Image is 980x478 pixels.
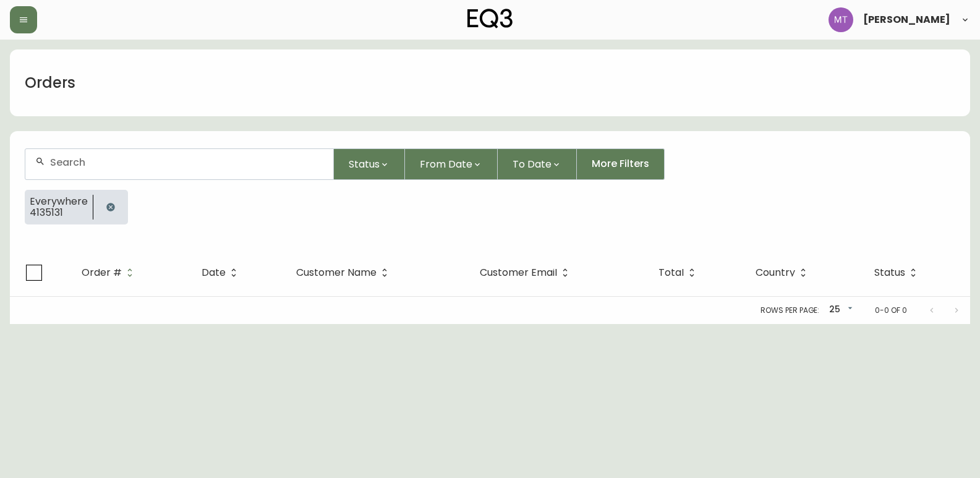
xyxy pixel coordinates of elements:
span: Customer Name [296,267,393,278]
span: More Filters [592,157,649,171]
p: 0-0 of 0 [875,305,907,316]
span: Date [202,269,226,276]
button: To Date [498,148,577,180]
span: Country [756,269,795,276]
button: From Date [405,148,498,180]
img: 397d82b7ede99da91c28605cdd79fceb [829,7,853,32]
p: Rows per page: [761,305,819,316]
span: Everywhere [30,196,88,207]
span: [PERSON_NAME] [863,15,950,25]
h1: Orders [25,72,75,93]
span: Order # [82,267,138,278]
span: Total [658,267,700,278]
span: Date [202,267,242,278]
img: logo [467,9,513,28]
input: Search [50,156,323,168]
span: Country [756,267,811,278]
span: Customer Email [480,267,573,278]
div: 25 [824,300,855,320]
span: Customer Email [480,269,557,276]
button: More Filters [577,148,665,180]
span: Status [349,156,380,172]
span: Status [874,269,905,276]
span: Customer Name [296,269,377,276]
span: To Date [513,156,552,172]
button: Status [334,148,405,180]
span: Total [658,269,684,276]
span: From Date [420,156,472,172]
span: Status [874,267,921,278]
span: Order # [82,269,122,276]
span: 4135131 [30,207,88,218]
